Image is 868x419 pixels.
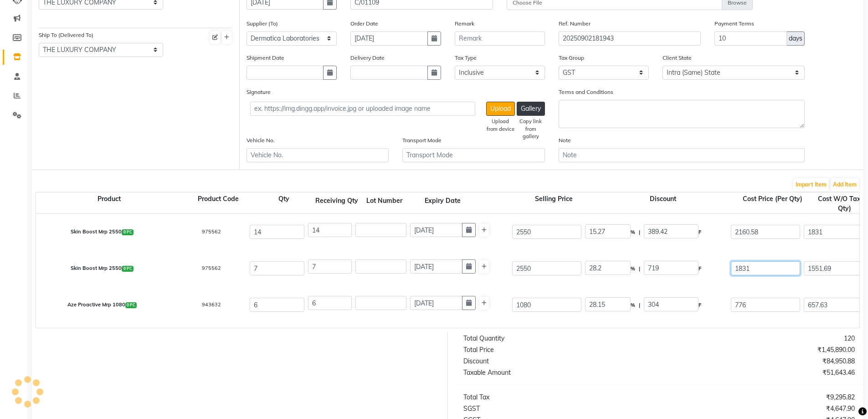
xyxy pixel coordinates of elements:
label: Shipment Date [247,54,284,62]
input: Transport Mode [402,148,544,162]
div: ₹51,643.46 [659,368,862,378]
div: 120 [659,334,862,343]
label: Order Date [350,20,378,28]
span: 0 PC [122,266,134,271]
div: Aze Proactive Mrp 1080 [29,295,175,314]
label: Client State [663,54,692,62]
div: Upload from device [486,118,515,133]
span: % [631,225,635,240]
span: % [631,298,635,313]
label: Vehicle No. [247,136,275,145]
div: Taxable Amount [457,368,659,378]
input: Note [559,148,805,162]
div: Product Code [182,194,255,213]
div: 943632 [175,295,248,314]
label: Ship To (Delivered To) [39,31,93,39]
span: 0 PC [125,302,137,308]
label: Tax Group [559,54,584,62]
span: Cost Price (Per Qty) [741,193,804,205]
button: Upload [486,102,515,116]
div: SGST [457,404,659,414]
input: Remark [455,31,545,46]
div: Skin Boost Mrp 2550 [29,222,175,241]
label: Ref. Number [559,20,591,28]
div: ₹4,647.90 [659,404,862,414]
div: ₹84,950.88 [659,357,862,366]
div: Qty [255,194,313,213]
span: days [789,34,802,43]
label: Supplier (To) [247,20,278,28]
button: Add Item [831,178,859,191]
div: Total Price [457,345,659,355]
span: 0 PC [122,229,134,235]
div: Total Tax [457,393,659,402]
div: Receiving Qty [315,196,359,206]
div: ₹9,295.82 [659,393,862,402]
label: Remark [455,20,474,28]
input: Reference Number [559,31,701,46]
label: Note [559,136,571,145]
div: Product [36,194,182,213]
label: Signature [247,88,271,96]
label: Tax Type [455,54,477,62]
button: Import Item [793,178,829,191]
button: Gallery [517,102,545,116]
div: Discount [590,194,736,213]
div: Lot Number [359,196,410,206]
span: Selling Price [533,193,575,205]
div: Discount [457,357,659,366]
label: Payment Terms [714,20,754,28]
label: Delivery Date [350,54,385,62]
span: % [631,261,635,276]
span: | [639,225,640,240]
input: Vehicle No. [247,148,389,162]
span: F [699,298,701,313]
div: Expiry Date [410,196,475,206]
div: ₹1,45,890.00 [659,345,862,355]
div: 975562 [175,222,248,241]
span: F [699,225,701,240]
div: Copy link from gallery [517,118,545,140]
div: Total Quantity [457,334,659,343]
span: F [699,261,701,276]
label: Terms and Conditions [559,88,613,96]
input: ex. https://img.dingg.app/invoice.jpg or uploaded image name [250,102,475,116]
div: Skin Boost Mrp 2550 [29,259,175,278]
span: | [639,298,640,313]
span: | [639,261,640,276]
div: 975562 [175,259,248,278]
label: Transport Mode [402,136,442,145]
